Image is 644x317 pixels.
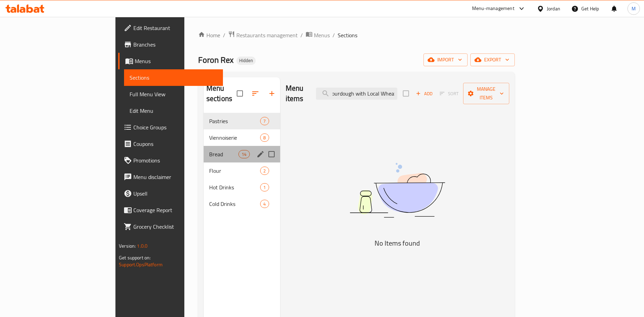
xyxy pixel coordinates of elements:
a: Coupons [118,136,223,152]
img: dish.svg [311,145,483,236]
div: Pastries7 [204,113,280,129]
a: Sections [124,69,223,86]
span: Flour [209,167,260,175]
span: Edit Restaurant [133,24,217,32]
h2: Menu items [286,83,308,104]
span: Cold Drinks [209,200,260,208]
div: items [238,150,249,158]
span: Edit Menu [130,107,217,115]
a: Support.OpsPlatform [119,260,163,269]
span: Version: [119,241,136,250]
input: search [316,88,397,100]
span: Bread [209,150,238,158]
span: Promotions [133,156,217,165]
span: Grocery Checklist [133,222,217,231]
nav: Menu sections [204,110,280,215]
span: 14 [239,151,249,158]
a: Choice Groups [118,119,223,136]
span: M [632,5,636,12]
li: / [300,31,303,39]
a: Menus [118,53,223,69]
div: Hidden [236,57,256,65]
span: 1 [260,184,268,191]
a: Menu disclaimer [118,169,223,185]
span: Manage items [469,85,504,102]
span: Menu disclaimer [133,173,217,181]
span: 8 [260,135,268,141]
span: Viennoiserie [209,133,260,142]
button: Add [413,88,435,99]
span: 2 [260,168,268,174]
span: Full Menu View [130,90,217,98]
span: Select all sections [233,86,247,101]
span: 1.0.0 [137,241,147,250]
div: Hot Drinks1 [204,179,280,196]
span: Choice Groups [133,123,217,131]
span: Pastries [209,117,260,125]
span: Hidden [236,58,256,63]
span: Restaurants management [236,31,298,39]
span: Menus [314,31,330,39]
span: Menus [135,57,217,65]
div: items [260,117,269,125]
span: Add item [413,88,435,99]
span: Foron Rex [198,52,234,68]
div: Viennoiserie8 [204,129,280,146]
li: / [333,31,335,39]
span: 7 [260,118,268,125]
span: import [429,56,462,64]
button: export [470,53,515,66]
div: items [260,183,269,191]
div: Cold Drinks4 [204,196,280,212]
a: Coverage Report [118,202,223,218]
a: Menus [306,31,330,40]
div: Flour2 [204,162,280,179]
li: / [223,31,225,39]
div: items [260,133,269,142]
button: Manage items [463,83,509,104]
span: Coupons [133,140,217,148]
span: export [476,56,509,64]
div: items [260,167,269,175]
span: Sections [130,73,217,82]
a: Full Menu View [124,86,223,102]
span: Upsell [133,189,217,198]
div: Menu-management [472,4,514,13]
span: Get support on: [119,253,151,262]
a: Edit Restaurant [118,20,223,36]
span: Hot Drinks [209,183,260,191]
span: 4 [260,201,268,207]
button: import [423,53,468,66]
div: Bread14edit [204,146,280,162]
a: Grocery Checklist [118,218,223,235]
a: Upsell [118,185,223,202]
h5: No Items found [311,238,483,249]
div: Jordan [547,5,560,12]
a: Edit Menu [124,102,223,119]
a: Promotions [118,152,223,169]
a: Branches [118,36,223,53]
span: Coverage Report [133,206,217,214]
span: Sections [338,31,357,39]
div: items [260,200,269,208]
button: edit [255,149,266,159]
span: Select section first [435,88,463,99]
span: Add [415,90,433,98]
a: Restaurants management [228,31,298,40]
nav: breadcrumb [198,31,515,40]
span: Branches [133,40,217,49]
